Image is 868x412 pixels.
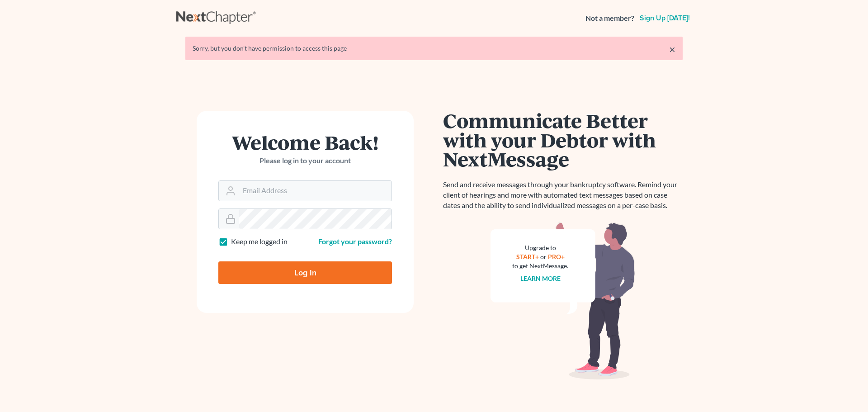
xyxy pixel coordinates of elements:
p: Send and receive messages through your bankruptcy software. Remind your client of hearings and mo... [443,180,683,211]
strong: Not a member? [585,13,634,24]
input: Email Address [239,181,392,201]
a: Sign up [DATE]! [638,14,692,22]
a: Forgot your password? [318,237,392,246]
p: Please log in to your account [218,156,392,166]
h1: Communicate Better with your Debtor with NextMessage [443,111,683,169]
span: or [540,253,547,260]
div: to get NextMessage. [512,261,568,270]
h1: Welcome Back! [218,133,392,152]
a: PRO+ [548,253,565,260]
img: nextmessage_bg-59042aed3d76b12b5cd301f8e5b87938c9018125f34e5fa2b7a6b67550977c72.svg [491,222,635,380]
a: Learn more [520,275,561,282]
a: START+ [516,253,539,260]
div: Upgrade to [512,243,568,252]
input: Log In [218,261,392,284]
a: × [669,44,675,55]
div: Sorry, but you don't have permission to access this page [193,44,675,53]
label: Keep me logged in [231,237,288,247]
